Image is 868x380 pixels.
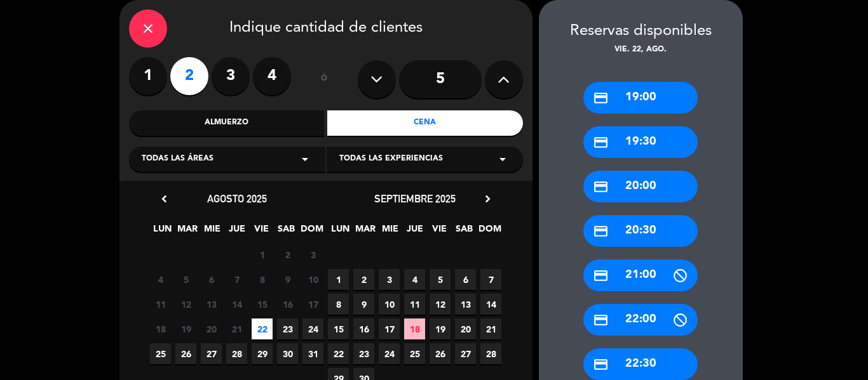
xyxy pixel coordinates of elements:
span: SAB [454,221,475,242]
span: 2 [353,269,374,290]
span: 23 [353,343,374,364]
span: 24 [302,318,323,339]
i: chevron_right [481,192,494,206]
span: 10 [302,269,323,290]
span: Todas las experiencias [339,153,443,166]
span: 25 [150,343,171,364]
span: 27 [455,343,476,364]
span: 21 [226,318,247,339]
span: 12 [430,294,451,315]
span: 29 [252,343,273,364]
div: Almuerzo [129,110,325,136]
span: 7 [226,269,247,290]
div: 22:30 [583,348,698,380]
span: septiembre 2025 [374,192,456,205]
span: 8 [252,269,273,290]
span: 13 [455,294,476,315]
span: MAR [177,221,198,242]
span: 11 [150,294,171,315]
span: JUE [226,221,247,242]
span: 4 [404,269,425,290]
span: 31 [302,343,323,364]
i: arrow_drop_down [297,152,313,167]
div: ó [304,57,345,102]
i: credit_card [593,268,609,284]
i: chevron_left [158,192,171,206]
span: 28 [226,343,247,364]
span: 2 [277,244,298,265]
span: 15 [252,294,273,315]
span: 20 [201,318,222,339]
span: 26 [175,343,196,364]
span: 10 [379,294,400,315]
span: 3 [302,244,323,265]
span: 20 [455,318,476,339]
span: 3 [379,269,400,290]
span: agosto 2025 [207,192,267,205]
span: 30 [277,343,298,364]
span: 23 [277,318,298,339]
span: 6 [455,269,476,290]
i: close [140,21,156,36]
div: 19:30 [583,126,698,158]
span: 4 [150,269,171,290]
span: MIE [201,221,222,242]
span: 26 [430,343,451,364]
span: 22 [252,318,273,339]
i: credit_card [593,90,609,106]
span: JUE [404,221,425,242]
span: 19 [175,318,196,339]
i: credit_card [593,312,609,328]
i: credit_card [593,357,609,372]
span: VIE [429,221,450,242]
label: 4 [253,57,291,95]
span: 5 [175,269,196,290]
span: 16 [277,294,298,315]
span: LUN [330,221,351,242]
span: 9 [277,269,298,290]
label: 2 [170,57,208,95]
div: 20:30 [583,215,698,247]
span: 5 [430,269,451,290]
span: 13 [201,294,222,315]
label: 1 [129,57,167,95]
div: 20:00 [583,171,698,202]
i: credit_card [593,134,609,150]
span: 18 [150,318,171,339]
span: 15 [328,318,349,339]
span: 18 [404,318,425,339]
span: 6 [201,269,222,290]
span: 14 [226,294,247,315]
span: 11 [404,294,425,315]
span: 24 [379,343,400,364]
span: 9 [353,294,374,315]
span: 17 [379,318,400,339]
span: 22 [328,343,349,364]
span: SAB [276,221,297,242]
span: MAR [355,221,376,242]
div: vie. 22, ago. [539,44,743,56]
div: Cena [327,110,523,136]
span: 12 [175,294,196,315]
span: Todas las áreas [142,153,214,166]
span: LUN [152,221,173,242]
span: VIE [251,221,272,242]
span: 8 [328,294,349,315]
span: 1 [252,244,273,265]
span: DOM [478,221,499,242]
i: arrow_drop_down [495,152,510,167]
span: 14 [480,294,501,315]
i: credit_card [593,223,609,239]
span: 16 [353,318,374,339]
span: MIE [379,221,400,242]
div: 21:00 [583,259,698,291]
span: 27 [201,343,222,364]
div: Indique cantidad de clientes [129,10,523,48]
i: credit_card [593,179,609,195]
div: 19:00 [583,82,698,114]
span: 25 [404,343,425,364]
span: 7 [480,269,501,290]
label: 3 [212,57,250,95]
div: Reservas disponibles [539,19,743,44]
span: 19 [430,318,451,339]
